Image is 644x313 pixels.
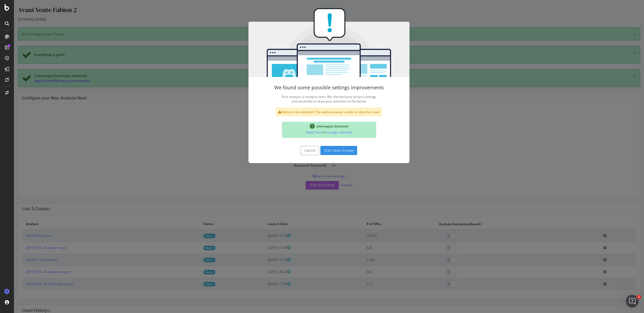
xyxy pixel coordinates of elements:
span: sitemap(s) detected [302,124,334,128]
span: 1 [637,295,641,299]
h4: We found some possible settings improvements [245,85,385,90]
a: Apply them [292,130,309,134]
p: or [270,128,360,136]
button: Start Now Anyway [306,146,343,155]
span: 1 [296,124,301,129]
img: You're all set! [235,8,396,77]
a: manage sitemaps [312,130,339,134]
button: Cancel [287,146,305,155]
div: Website not validated. The website owner is able to stop the crawl. [262,108,368,116]
p: Your analysis is ready to start. We checked your project settings and would like to draw your att... [245,93,385,105]
iframe: Intercom live chat [626,295,639,308]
